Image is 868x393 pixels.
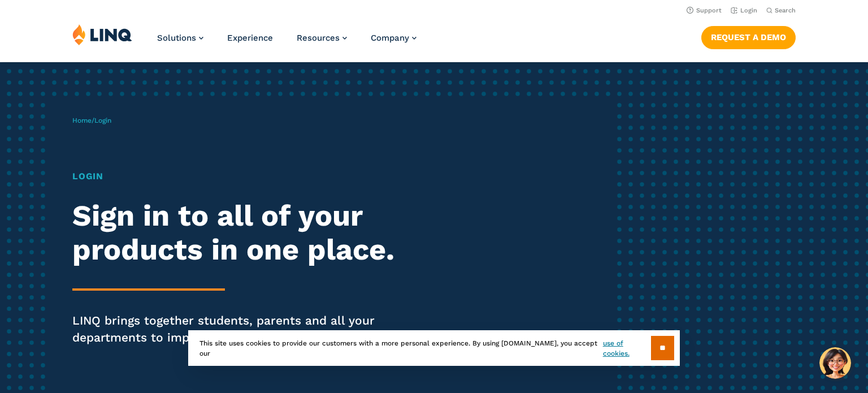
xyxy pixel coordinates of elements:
[297,33,340,43] span: Resources
[72,170,407,183] h1: Login
[227,33,273,43] a: Experience
[701,24,796,49] nav: Button Navigation
[297,33,347,43] a: Resources
[94,116,111,124] span: Login
[72,116,111,124] span: /
[72,116,92,124] a: Home
[371,33,409,43] span: Company
[157,33,203,43] a: Solutions
[766,6,796,15] button: Open Search Bar
[731,7,757,14] a: Login
[72,24,132,45] img: LINQ | K‑12 Software
[687,7,722,14] a: Support
[701,26,796,49] a: Request a Demo
[603,338,651,359] a: use of cookies.
[775,7,796,14] span: Search
[188,330,680,366] div: This site uses cookies to provide our customers with a more personal experience. By using [DOMAIN...
[72,199,407,267] h2: Sign in to all of your products in one place.
[371,33,416,43] a: Company
[157,24,416,61] nav: Primary Navigation
[819,347,851,379] button: Hello, have a question? Let’s chat.
[72,312,407,346] p: LINQ brings together students, parents and all your departments to improve efficiency and transpa...
[157,33,196,43] span: Solutions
